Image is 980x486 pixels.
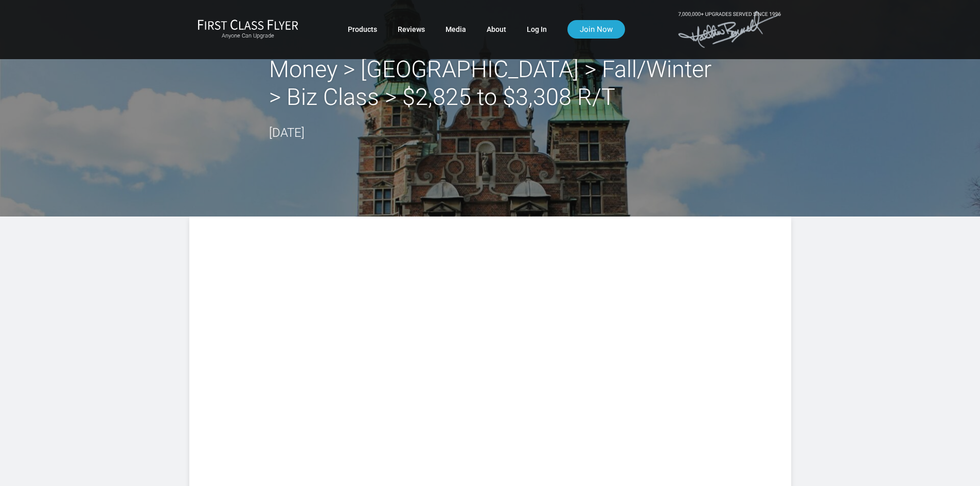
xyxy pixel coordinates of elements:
a: First Class FlyerAnyone Can Upgrade [198,19,298,40]
a: Reviews [398,20,425,39]
h2: Money > [GEOGRAPHIC_DATA] > Fall/Winter > Biz Class > $2,825 to $3,308 R/T [269,56,711,111]
small: Anyone Can Upgrade [198,32,298,40]
a: Media [446,20,466,39]
img: summary.svg [241,258,740,351]
img: First Class Flyer [198,19,298,30]
time: [DATE] [269,125,305,140]
a: Join Now [567,20,625,39]
a: Log In [527,20,547,39]
a: Products [348,20,377,39]
a: About [487,20,506,39]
